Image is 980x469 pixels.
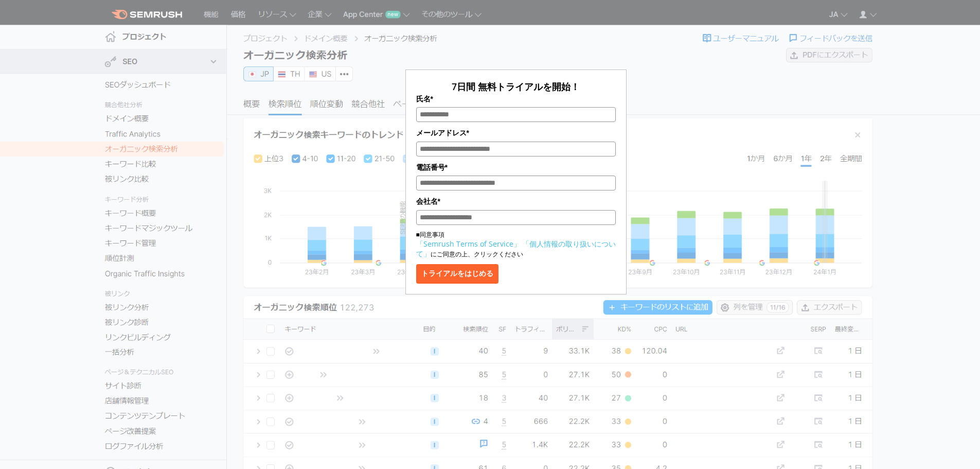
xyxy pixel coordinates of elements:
[452,80,580,93] span: 7日間 無料トライアルを開始！
[416,264,498,284] button: トライアルをはじめる
[416,239,521,249] a: 「Semrush Terms of Service」
[416,127,616,138] label: メールアドレス*
[416,162,616,173] label: 電話番号*
[416,230,616,259] p: ■同意事項 にご同意の上、クリックください
[416,239,616,258] a: 「個人情報の取り扱いについて」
